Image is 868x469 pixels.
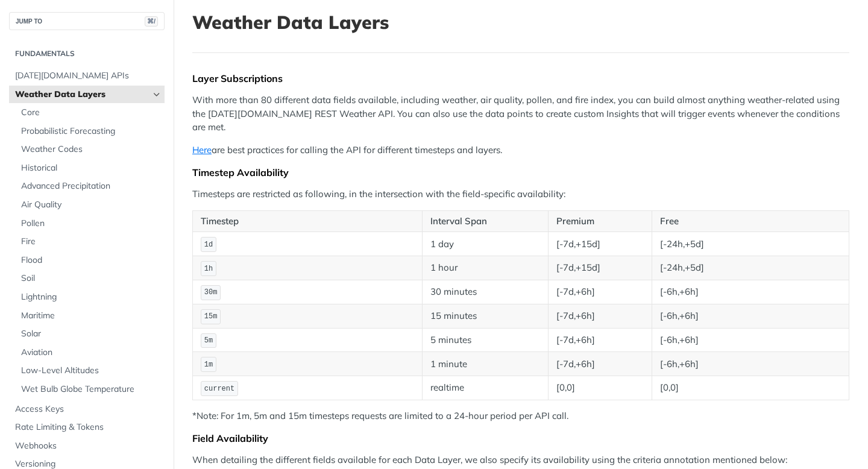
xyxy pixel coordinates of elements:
[15,344,165,362] a: Aviation
[15,177,165,195] a: Advanced Precipitation
[548,256,652,280] td: [-7d,+15d]
[21,236,162,248] span: Fire
[15,362,165,380] a: Low-Level Altitudes
[15,288,165,306] a: Lightning
[21,218,162,230] span: Pollen
[423,256,549,280] td: 1 hour
[15,89,149,101] span: Weather Data Layers
[21,125,162,137] span: Probabilistic Forecasting
[652,352,849,376] td: [-6h,+6h]
[21,107,162,119] span: Core
[548,304,652,328] td: [-7d,+6h]
[652,328,849,352] td: [-6h,+6h]
[15,403,162,415] span: Access Keys
[9,67,165,85] a: [DATE][DOMAIN_NAME] APIs
[548,376,652,400] td: [0,0]
[9,418,165,436] a: Rate Limiting & Tokens
[204,265,213,273] span: 1h
[9,48,165,59] h2: Fundamentals
[423,352,549,376] td: 1 minute
[548,210,652,232] th: Premium
[192,144,212,156] a: Here
[21,199,162,211] span: Air Quality
[192,187,849,201] p: Timesteps are restricted as following, in the intersection with the field-specific availability:
[15,269,165,288] a: Soil
[9,86,165,104] a: Weather Data LayersHide subpages for Weather Data Layers
[204,288,218,297] span: 30m
[152,90,162,99] button: Hide subpages for Weather Data Layers
[193,210,423,232] th: Timestep
[9,400,165,418] a: Access Keys
[652,376,849,400] td: [0,0]
[15,159,165,177] a: Historical
[15,325,165,343] a: Solar
[548,352,652,376] td: [-7d,+6h]
[21,272,162,285] span: Soil
[548,280,652,304] td: [-7d,+6h]
[21,162,162,174] span: Historical
[423,376,549,400] td: realtime
[21,365,162,377] span: Low-Level Altitudes
[423,328,549,352] td: 5 minutes
[21,347,162,359] span: Aviation
[15,196,165,214] a: Air Quality
[9,437,165,455] a: Webhooks
[145,16,158,27] span: ⌘/
[15,233,165,251] a: Fire
[204,385,234,393] span: current
[204,360,213,369] span: 1m
[204,312,218,321] span: 15m
[15,440,162,452] span: Webhooks
[21,254,162,266] span: Flood
[21,310,162,322] span: Maritime
[192,166,849,178] div: Timestep Availability
[204,336,213,345] span: 5m
[15,380,165,398] a: Wet Bulb Globe Temperature
[15,140,165,159] a: Weather Codes
[192,93,849,134] p: With more than 80 different data fields available, including weather, air quality, pollen, and fi...
[423,210,549,232] th: Interval Span
[423,280,549,304] td: 30 minutes
[192,143,849,157] p: are best practices for calling the API for different timesteps and layers.
[15,251,165,269] a: Flood
[21,180,162,192] span: Advanced Precipitation
[204,241,213,249] span: 1d
[15,122,165,140] a: Probabilistic Forecasting
[21,383,162,395] span: Wet Bulb Globe Temperature
[15,215,165,233] a: Pollen
[15,104,165,122] a: Core
[192,409,849,423] p: *Note: For 1m, 5m and 15m timesteps requests are limited to a 24-hour period per API call.
[423,232,549,256] td: 1 day
[15,70,162,82] span: [DATE][DOMAIN_NAME] APIs
[652,210,849,232] th: Free
[192,72,849,84] div: Layer Subscriptions
[9,12,165,30] button: JUMP TO⌘/
[15,307,165,325] a: Maritime
[652,232,849,256] td: [-24h,+5d]
[652,304,849,328] td: [-6h,+6h]
[15,421,162,433] span: Rate Limiting & Tokens
[21,291,162,303] span: Lightning
[192,432,849,444] div: Field Availability
[192,11,849,33] h1: Weather Data Layers
[21,143,162,156] span: Weather Codes
[548,328,652,352] td: [-7d,+6h]
[652,256,849,280] td: [-24h,+5d]
[652,280,849,304] td: [-6h,+6h]
[423,304,549,328] td: 15 minutes
[548,232,652,256] td: [-7d,+15d]
[21,328,162,340] span: Solar
[192,453,849,467] p: When detailing the different fields available for each Data Layer, we also specify its availabili...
